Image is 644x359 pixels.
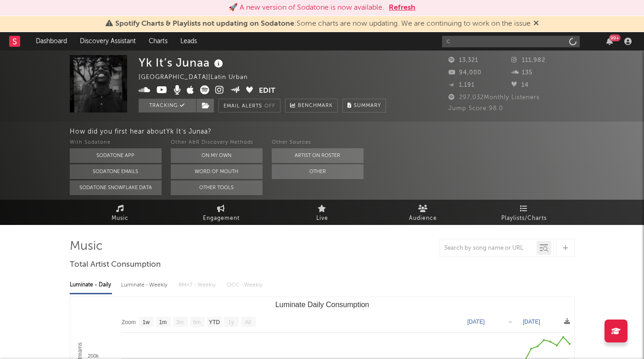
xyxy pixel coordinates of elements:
span: Total Artist Consumption [70,259,161,270]
text: 1y [228,319,234,325]
button: Refresh [389,2,415,13]
span: 297,032 Monthly Listeners [448,95,540,101]
text: 3m [176,319,184,325]
button: Sodatone Emails [70,164,162,179]
button: Other [272,164,364,179]
div: 99 + [609,34,621,41]
span: Benchmark [298,101,333,112]
span: 1,191 [448,82,475,88]
div: With Sodatone [70,137,162,148]
span: Live [316,213,328,224]
text: All [245,319,251,325]
span: Engagement [203,213,240,224]
button: Sodatone App [70,148,162,163]
span: Spotify Charts & Playlists not updating on Sodatone [115,20,294,28]
span: Audience [409,213,437,224]
span: 135 [511,70,532,76]
text: 1m [159,319,167,325]
span: : Some charts are now updating. We are continuing to work on the issue [115,20,531,28]
div: [GEOGRAPHIC_DATA] | Latin Urban [139,72,258,83]
a: Music [70,200,171,225]
text: Zoom [122,319,136,325]
span: 13,321 [448,57,478,63]
div: Yk It’s Junaa [139,55,225,70]
button: Email AlertsOff [218,99,280,112]
button: Tracking [139,99,196,112]
text: [DATE] [523,319,540,325]
a: Playlists/Charts [474,200,575,225]
div: Luminate - Daily [70,277,112,293]
span: Music [112,213,129,224]
span: 111,982 [511,57,545,63]
text: → [507,319,513,325]
a: Leads [174,32,203,50]
span: 14 [511,82,529,88]
text: [DATE] [467,319,485,325]
a: Engagement [171,200,272,225]
button: On My Own [171,148,263,163]
button: Edit [259,85,275,97]
text: 200k [88,353,99,359]
a: Charts [142,32,174,50]
a: Dashboard [29,32,73,50]
a: Audience [373,200,474,225]
text: 1w [142,319,150,325]
text: YTD [208,319,219,325]
div: Other Sources [272,137,364,148]
button: Sodatone Snowflake Data [70,180,162,195]
span: Jump Score: 98.0 [448,106,503,112]
button: Artist on Roster [272,148,364,163]
button: Word Of Mouth [171,164,263,179]
span: Playlists/Charts [501,213,547,224]
a: Live [272,200,373,225]
span: Summary [354,103,381,108]
div: Other A&R Discovery Methods [171,137,263,148]
a: Benchmark [285,99,338,112]
button: Other Tools [171,180,263,195]
text: 6m [193,319,201,325]
span: Dismiss [533,20,539,28]
em: Off [264,104,275,109]
div: 🚀 A new version of Sodatone is now available. [229,2,384,13]
button: 99+ [606,38,613,45]
text: Luminate Daily Consumption [275,301,369,309]
div: Luminate - Weekly [121,277,169,293]
a: Discovery Assistant [73,32,142,50]
input: Search for artists [442,36,580,47]
input: Search by song name or URL [440,245,537,252]
button: Summary [342,99,386,112]
span: 94,000 [448,70,482,76]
